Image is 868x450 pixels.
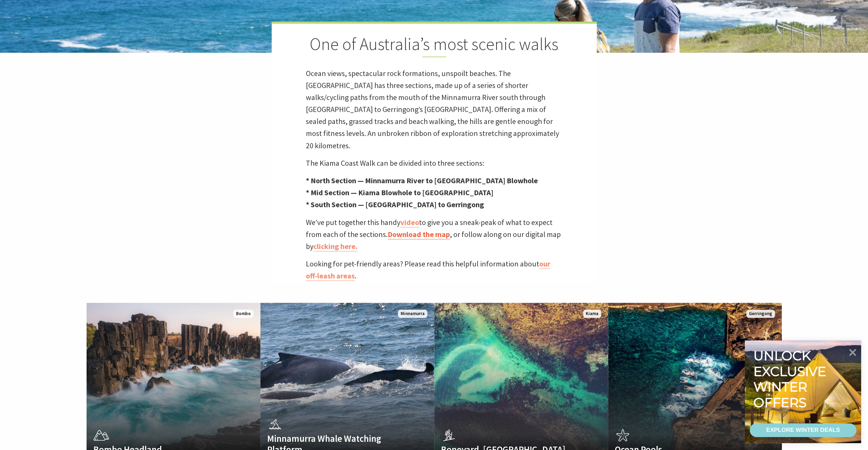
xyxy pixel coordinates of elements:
[306,259,550,281] a: our off-leash areas
[306,157,562,169] p: The Kiama Coast Walk can be divided into three sections:
[388,229,450,239] a: Download the map
[306,200,484,209] strong: * South Section — [GEOGRAPHIC_DATA] to Gerringong
[400,217,419,227] a: video
[766,423,840,437] div: EXPLORE WINTER DEALS
[306,258,562,282] p: Looking for pet-friendly areas? Please read this helpful information about .
[306,67,562,152] p: Ocean views, spectacular rock formations, unspoilt beaches. The [GEOGRAPHIC_DATA] has three secti...
[398,310,427,318] span: Minnamurra
[746,310,775,318] span: Gerringong
[313,241,358,251] a: clicking here.
[583,310,601,318] span: Kiama
[306,176,538,185] strong: * North Section — Minnamurra River to [GEOGRAPHIC_DATA] Blowhole
[233,310,254,318] span: Bombo
[306,34,562,57] h2: One of Australia’s most scenic walks
[306,188,493,197] strong: * Mid Section — Kiama Blowhole to [GEOGRAPHIC_DATA]
[750,423,856,437] a: EXPLORE WINTER DEALS
[306,216,562,253] p: We’ve put together this handy to give you a sneak-peak of what to expect from each of the section...
[753,348,829,410] div: Unlock exclusive winter offers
